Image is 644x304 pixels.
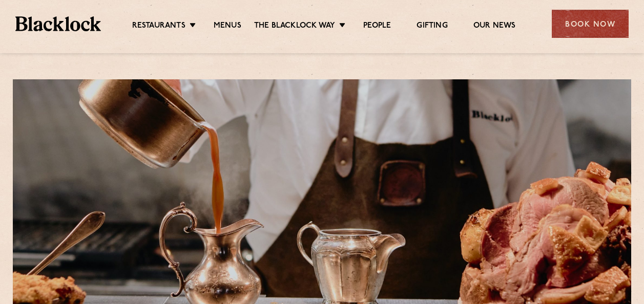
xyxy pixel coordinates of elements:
a: Our News [473,21,516,32]
a: Menus [214,21,241,32]
a: People [363,21,391,32]
div: Book Now [552,10,629,38]
a: The Blacklock Way [254,21,335,32]
a: Gifting [417,21,447,32]
img: BL_Textured_Logo-footer-cropped.svg [15,16,101,31]
a: Restaurants [132,21,185,32]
